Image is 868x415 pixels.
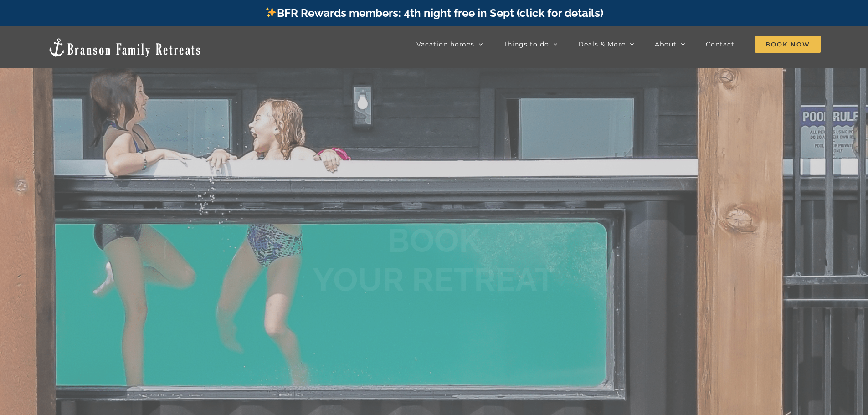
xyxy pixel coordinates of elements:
a: Things to do [503,35,558,53]
span: Book Now [755,36,821,53]
a: BFR Rewards members: 4th night free in Sept (click for details) [265,6,603,20]
b: BOOK YOUR RETREAT [313,221,555,299]
span: Deals & More [578,41,626,47]
a: Vacation homes [416,35,483,53]
span: About [655,41,677,47]
span: Contact [706,41,734,47]
nav: Main Menu [416,35,821,53]
span: Vacation homes [416,41,474,47]
img: ✨ [266,7,277,18]
img: Branson Family Retreats Logo [47,37,202,58]
a: Book Now [755,35,821,53]
a: Contact [706,35,734,53]
a: About [655,35,685,53]
a: Deals & More [578,35,634,53]
span: Things to do [503,41,549,47]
